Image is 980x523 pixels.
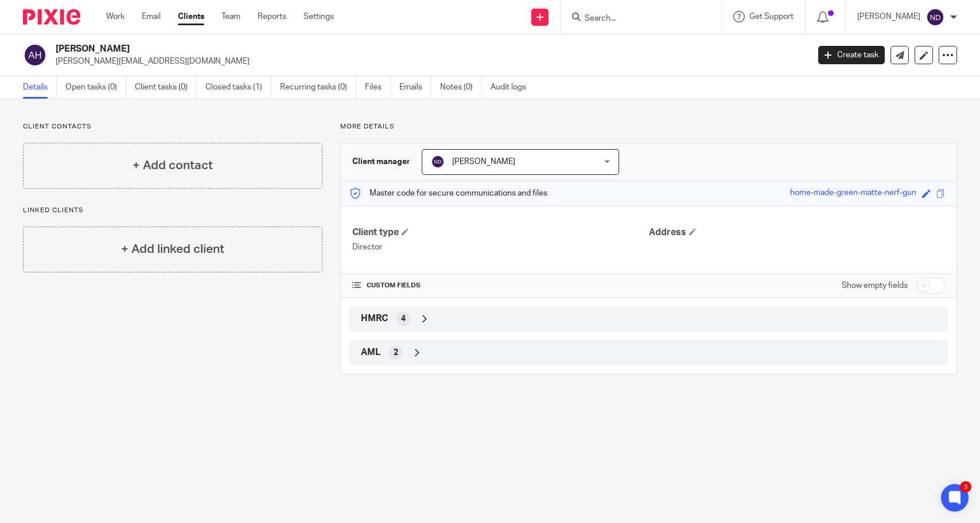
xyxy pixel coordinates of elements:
h3: Client manager [352,156,410,167]
a: Clients [178,11,204,22]
h4: + Add linked client [121,240,224,258]
div: home-made-green-matte-nerf-gun [790,187,916,200]
span: HMRC [361,313,388,325]
p: More details [340,122,957,131]
a: Closed tasks (1) [205,76,271,99]
h4: Client type [352,227,648,239]
a: Notes (0) [440,76,482,99]
img: svg%3E [431,155,445,169]
a: Open tasks (0) [65,76,126,99]
a: Work [106,11,125,22]
img: svg%3E [926,8,944,26]
span: Get Support [749,13,794,21]
a: Files [365,76,391,99]
a: Emails [399,76,431,99]
div: 3 [960,481,971,493]
h4: Address [649,227,945,239]
img: Pixie [23,9,80,25]
a: Email [142,11,161,22]
a: Create task [818,46,885,64]
span: [PERSON_NAME] [452,158,515,166]
span: 2 [394,347,398,358]
h4: + Add contact [133,157,213,174]
p: [PERSON_NAME][EMAIL_ADDRESS][DOMAIN_NAME] [56,56,801,67]
a: Reports [258,11,286,22]
a: Recurring tasks (0) [280,76,356,99]
img: svg%3E [23,43,47,67]
span: AML [361,346,380,358]
p: Client contacts [23,122,322,131]
a: Team [221,11,240,22]
a: Details [23,76,57,99]
input: Search [584,14,687,24]
h2: [PERSON_NAME] [56,43,652,55]
h4: CUSTOM FIELDS [352,281,648,290]
p: [PERSON_NAME] [857,11,920,22]
p: Linked clients [23,206,322,215]
span: 4 [401,313,406,325]
label: Show empty fields [842,280,908,291]
p: Master code for secure communications and files [349,188,547,199]
p: Director [352,241,648,253]
a: Client tasks (0) [135,76,197,99]
a: Audit logs [491,76,535,99]
a: Settings [304,11,334,22]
